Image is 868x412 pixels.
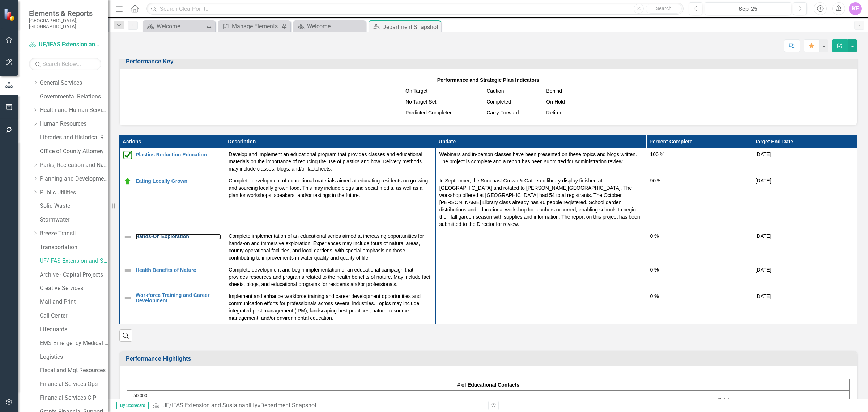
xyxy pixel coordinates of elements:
td: Double-Click to Edit [752,175,857,230]
img: Completed [123,151,132,159]
p: Implement and enhance workforce training and career development opportunities and communication e... [229,293,432,321]
a: Public Utilities [40,189,109,197]
span: Predicted Completed [405,110,453,115]
p: In September, the Suncoast Grown & Gathered library display finished at [GEOGRAPHIC_DATA] and rot... [439,177,643,228]
a: UF/IFAS Extension and Sustainability [40,257,109,265]
img: Not Defined [123,294,132,302]
td: Double-Click to Edit [646,264,752,290]
span: Carry Forward [486,110,519,115]
td: Double-Click to Edit [435,148,646,175]
div: 0 % [650,232,748,240]
td: Double-Click to Edit [752,264,857,290]
a: Stormwater [40,216,109,224]
td: Double-Click to Edit [752,230,857,264]
img: Not Defined [123,232,132,241]
div: 0 % [650,266,748,273]
strong: # of Educational Contacts [457,382,519,388]
td: Double-Click to Edit [646,148,752,175]
span: Behind [546,88,562,94]
div: » [152,402,483,410]
text: 43,972 [490,398,502,403]
td: Double-Click to Edit Right Click for Context Menu [120,230,225,264]
img: Not Defined [123,266,132,275]
a: Lifeguards [40,325,109,334]
span: [DATE] [756,151,771,157]
td: Double-Click to Edit [435,230,646,264]
img: Sarasota%20Carry%20Forward.png [481,110,486,116]
img: ontarget.png [400,88,405,94]
img: NoTargetSet.png [400,99,405,105]
span: No Target Set [405,99,436,105]
td: Double-Click to Edit [435,290,646,324]
p: Complete development and begin implementation of an educational campaign that provides resources ... [229,266,432,288]
td: Double-Click to Edit [752,148,857,175]
a: Transportation [40,243,109,252]
h3: Performance Key [126,58,853,65]
a: Solid Waste [40,202,109,210]
a: Welcome [295,22,364,31]
a: Health Benefits of Nature [136,268,221,273]
a: Office of County Attorney [40,147,109,156]
span: [DATE] [756,267,771,273]
a: Governmental Relations [40,93,109,101]
a: General Services [40,79,109,87]
a: Creative Services [40,284,109,293]
span: On Hold [546,99,565,105]
a: Health and Human Services [40,106,109,114]
div: Sep-25 [707,5,789,13]
div: Manage Elements [232,22,280,31]
span: Search [656,5,672,11]
span: [DATE] [756,233,771,239]
td: Double-Click to Edit [225,175,436,230]
td: Double-Click to Edit Right Click for Context Menu [120,148,225,175]
a: Fiscal and Mgt Resources [40,366,109,375]
a: Logistics [40,353,109,361]
td: Double-Click to Edit [225,148,436,175]
a: Eating Locally Grown [136,178,221,184]
button: KE [849,2,862,15]
a: Workforce Training and Career Development [136,293,221,304]
a: Hands-On Exploration [136,234,221,239]
button: Sep-25 [705,2,791,15]
a: Human Resources [40,120,109,128]
td: Double-Click to Edit [435,264,646,290]
img: On Target [123,177,132,186]
a: UF/IFAS Extension and Sustainability [162,402,258,409]
a: Manage Elements [220,22,280,31]
span: Completed [486,99,511,105]
img: MeasureBehind.png [540,88,546,94]
span: [DATE] [756,178,771,184]
p: Complete development of educational materials aimed at educating residents on growing and sourcin... [229,177,432,199]
td: Double-Click to Edit [752,290,857,324]
td: Double-Click to Edit [646,230,752,264]
p: Develop and implement an educational program that provides classes and educational materials on t... [229,151,432,172]
a: Financial Services Ops [40,380,109,388]
span: Retired [546,110,562,115]
img: MeasureSuspended.png [540,99,546,105]
a: Mail and Print [40,298,109,306]
span: Caution [486,88,504,94]
small: [GEOGRAPHIC_DATA], [GEOGRAPHIC_DATA] [29,18,101,30]
button: Search [646,4,682,14]
td: Double-Click to Edit Right Click for Context Menu [120,264,225,290]
h3: Performance Highlights [126,356,853,362]
a: Archive - Capital Projects [40,271,109,279]
div: Department Snapshot [260,402,316,409]
td: Double-Click to Edit [225,264,436,290]
text: 45,134 [718,396,730,401]
div: 100 % [650,151,748,158]
div: Welcome [157,22,204,31]
span: Elements & Reports [29,9,101,18]
td: Double-Click to Edit [435,175,646,230]
span: [DATE] [756,293,771,299]
a: Welcome [145,22,204,31]
td: Double-Click to Edit Right Click for Context Menu [120,290,225,324]
strong: Performance and Strategic Plan Indicators [437,77,539,83]
p: Webinars and in-person classes have been presented on these topics and blogs written. The project... [439,151,643,165]
a: Parks, Recreation and Natural Resources [40,161,109,169]
td: Double-Click to Edit [225,230,436,264]
img: Sarasota%20Hourglass%20v2.png [540,110,546,116]
span: On Target [405,88,427,94]
td: Double-Click to Edit Right Click for Context Menu [120,175,225,230]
